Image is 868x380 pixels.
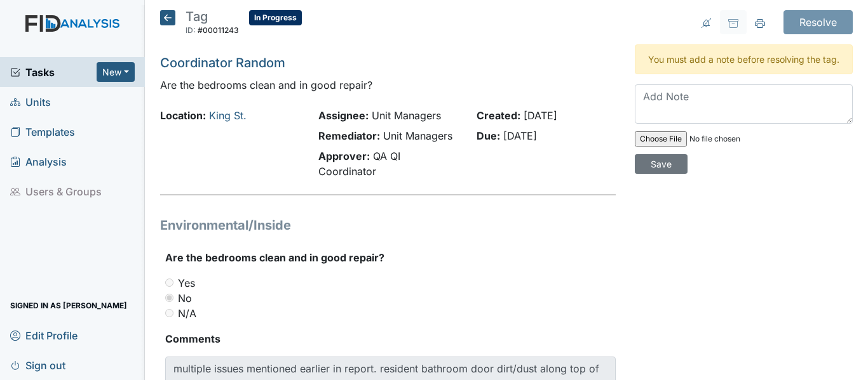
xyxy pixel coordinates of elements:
[318,150,370,162] strong: Approver:
[524,109,557,122] span: [DATE]
[10,355,65,375] span: Sign out
[186,9,208,24] span: Tag
[383,129,452,142] span: Unit Managers
[477,129,500,142] strong: Due:
[198,25,239,35] span: #00011243
[165,331,616,346] strong: Comments
[503,129,537,142] span: [DATE]
[249,10,302,25] span: In Progress
[160,109,206,122] strong: Location:
[165,250,384,265] label: Are the bedrooms clean and in good repair?
[97,62,135,82] button: New
[160,55,285,70] a: Coordinator Random
[10,122,75,141] span: Templates
[178,306,196,321] label: N/A
[160,216,616,235] h1: Environmental/Inside
[783,10,853,34] input: Resolve
[318,109,369,122] strong: Assignee:
[165,294,173,302] input: No
[372,109,441,122] span: Unit Managers
[318,129,380,142] strong: Remediator:
[209,109,247,122] a: King St.
[178,275,195,291] label: Yes
[10,65,97,80] a: Tasks
[165,278,173,287] input: Yes
[186,25,196,35] span: ID:
[635,154,688,174] input: Save
[10,92,51,112] span: Units
[10,296,127,315] span: Signed in as [PERSON_NAME]
[160,77,616,93] p: Are the bedrooms clean and in good repair?
[10,325,78,345] span: Edit Profile
[165,309,173,317] input: N/A
[10,152,67,171] span: Analysis
[635,44,853,74] div: You must add a note before resolving the tag.
[477,109,520,122] strong: Created:
[178,291,192,306] label: No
